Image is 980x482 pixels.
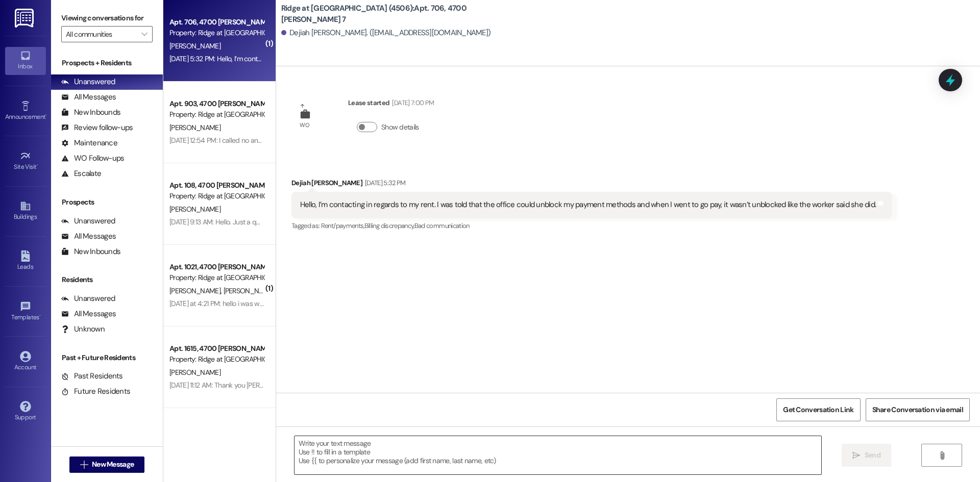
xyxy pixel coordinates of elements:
[321,221,364,230] span: Rent/payments ,
[872,404,963,415] span: Share Conversation via email
[291,218,892,233] div: Tagged as:
[291,177,892,192] div: Dejiah [PERSON_NAME]
[37,162,38,169] span: •
[66,26,136,42] input: All communities
[281,28,491,38] div: Dejiah [PERSON_NAME]. ([EMAIL_ADDRESS][DOMAIN_NAME])
[169,286,224,295] span: [PERSON_NAME]
[169,368,220,377] span: [PERSON_NAME]
[169,28,264,38] div: Property: Ridge at [GEOGRAPHIC_DATA] (4506)
[169,299,429,308] div: [DATE] at 4:21 PM: hello i was wondering which parking spots are available from 80-200
[61,231,116,242] div: All Messages
[69,456,145,473] button: New Message
[364,221,414,230] span: Billing discrepancy ,
[61,92,116,103] div: All Messages
[281,3,485,25] b: Ridge at [GEOGRAPHIC_DATA] (4506): Apt. 706, 4700 [PERSON_NAME] 7
[362,177,406,188] div: [DATE] 5:32 PM
[169,98,264,109] div: Apt. 903, 4700 [PERSON_NAME] 9
[61,216,115,226] div: Unanswered
[169,205,220,214] span: [PERSON_NAME]
[61,168,101,179] div: Escalate
[61,122,133,133] div: Review follow-ups
[61,10,153,26] label: Viewing conversations for
[414,221,470,230] span: Bad communication
[5,247,46,275] a: Leads
[381,122,419,133] label: Show details
[61,293,115,304] div: Unanswered
[61,309,116,319] div: All Messages
[866,398,970,421] button: Share Conversation via email
[5,197,46,225] a: Buildings
[15,9,36,28] img: ResiDesk Logo
[300,199,876,210] div: Hello, I’m contacting in regards to my rent. I was told that the office could unblock my payment ...
[51,197,163,208] div: Prospects
[80,461,88,469] i: 
[169,17,264,28] div: Apt. 706, 4700 [PERSON_NAME] 7
[51,352,163,363] div: Past + Future Residents
[51,58,163,68] div: Prospects + Residents
[223,286,274,295] span: [PERSON_NAME]
[169,191,264,201] div: Property: Ridge at [GEOGRAPHIC_DATA] (4506)
[169,180,264,191] div: Apt. 108, 4700 [PERSON_NAME] 1
[169,380,308,390] div: [DATE] 11:12 AM: Thank you [PERSON_NAME] ☺️
[169,343,264,354] div: Apt. 1615, 4700 [PERSON_NAME] 16
[169,272,264,283] div: Property: Ridge at [GEOGRAPHIC_DATA] (4506)
[5,298,46,325] a: Templates •
[852,451,860,460] i: 
[169,217,979,226] div: [DATE] 9:13 AM: Hello. Just a quick question. I noticed in my ledger that we pay a 10 insurance f...
[169,123,220,132] span: [PERSON_NAME]
[61,107,120,118] div: New Inbounds
[169,41,220,50] span: [PERSON_NAME]
[61,386,130,397] div: Future Residents
[169,54,748,63] div: [DATE] 5:32 PM: Hello, I’m contacting in regards to my rent. I was told that the office could unb...
[61,371,123,382] div: Past Residents
[51,274,163,285] div: Residents
[300,120,309,131] div: WO
[61,324,105,335] div: Unknown
[61,153,124,164] div: WO Follow-ups
[169,109,264,120] div: Property: Ridge at [GEOGRAPHIC_DATA] (4506)
[348,97,434,112] div: Lease started
[92,459,134,470] span: New Message
[5,147,46,175] a: Site Visit •
[61,246,120,257] div: New Inbounds
[842,444,891,467] button: Send
[169,136,273,145] div: [DATE] 12:54 PM: I called no answer
[39,312,41,319] span: •
[45,112,47,119] span: •
[61,77,115,87] div: Unanswered
[61,138,117,148] div: Maintenance
[938,451,946,460] i: 
[5,348,46,375] a: Account
[865,450,880,461] span: Send
[169,262,264,272] div: Apt. 1021, 4700 [PERSON_NAME] 10
[5,398,46,425] a: Support
[5,47,46,74] a: Inbox
[141,30,147,38] i: 
[783,404,853,415] span: Get Conversation Link
[169,354,264,365] div: Property: Ridge at [GEOGRAPHIC_DATA] (4506)
[389,97,434,108] div: [DATE] 7:00 PM
[776,398,860,421] button: Get Conversation Link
